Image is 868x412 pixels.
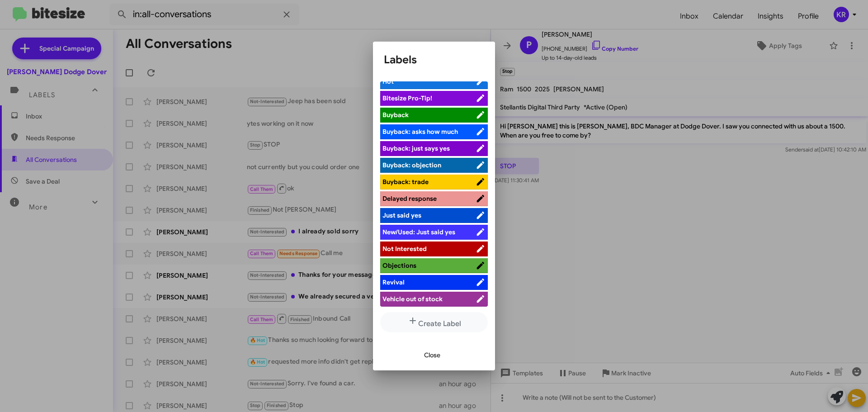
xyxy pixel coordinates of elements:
[382,128,458,136] span: Buyback: asks how much
[382,228,455,236] span: New/Used: Just said yes
[382,211,421,219] span: Just said yes
[417,347,448,363] button: Close
[382,245,427,253] span: Not Interested
[382,295,443,303] span: Vehicle out of stock
[382,77,394,85] span: Hot
[382,144,450,152] span: Buyback: just says yes
[382,178,429,186] span: Buyback: trade
[382,194,437,203] span: Delayed response
[380,312,488,332] button: Create Label
[382,94,432,102] span: Bitesize Pro-Tip!
[382,261,416,270] span: Objections
[382,161,441,169] span: Buyback: objection
[382,111,409,119] span: Buyback
[424,347,440,363] span: Close
[384,52,484,67] h1: Labels
[382,278,405,286] span: Revival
